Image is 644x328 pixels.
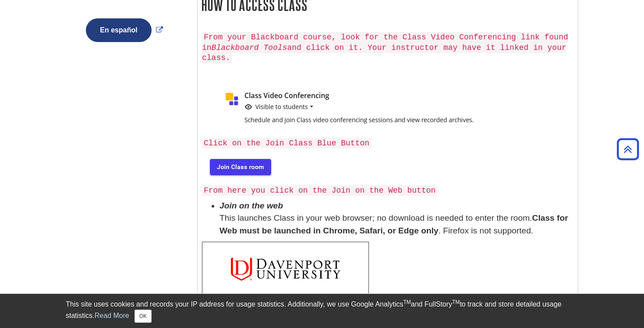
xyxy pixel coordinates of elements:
div: This site uses cookies and records your IP address for usage statistics. Additionally, we use Goo... [66,299,578,323]
button: En español [86,18,151,42]
a: Read More [95,312,129,319]
img: blue button [202,152,277,180]
b: Class for Web must be launched in Chrome, Safari, or Edge only [219,213,568,235]
sup: TM [403,299,410,305]
em: Join on the web [219,201,283,210]
li: This launches Class in your web browser; no download is needed to enter the room. . Firefox is no... [219,200,573,237]
a: Back to Top [614,143,642,155]
button: Close [134,310,152,323]
code: From here you click on the Join on the Web button [202,185,437,196]
em: Blackboard Tools [212,43,287,52]
code: Click on the Join Class Blue Button [202,138,371,148]
sup: TM [452,299,460,305]
code: From your Blackboard course, look for the Class Video Conferencing link found in and click on it.... [202,32,568,63]
img: class [202,84,529,133]
a: Link opens in new window [84,26,165,34]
